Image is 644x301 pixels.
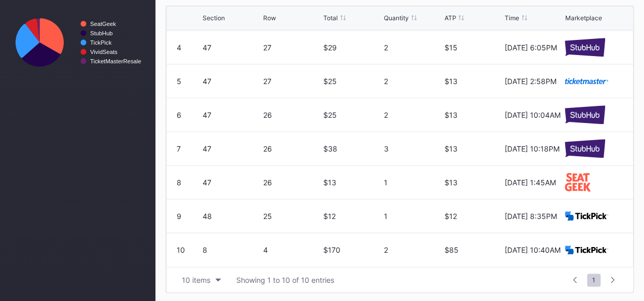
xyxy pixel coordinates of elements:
div: Showing 1 to 10 of 10 entries [236,276,334,284]
div: Total [323,14,338,22]
div: 10 [177,245,185,254]
div: 8 [177,178,181,187]
div: $85 [444,245,502,254]
img: stubHub.svg [565,38,605,56]
div: 5 [177,77,181,86]
div: $25 [323,77,381,86]
div: Quantity [384,14,409,22]
div: 3 [384,144,442,153]
div: 2 [384,245,442,254]
div: 47 [203,144,261,153]
div: $29 [323,43,381,52]
div: 2 [384,43,442,52]
div: $25 [323,111,381,119]
div: $13 [444,178,502,187]
div: [DATE] 8:35PM [505,212,563,221]
div: 48 [203,212,261,221]
div: ATP [444,14,456,22]
div: 2 [384,111,442,119]
div: 8 [203,245,261,254]
div: 1 [384,178,442,187]
img: stubHub.svg [565,105,605,124]
span: 1 [587,273,600,286]
div: 4 [263,245,321,254]
div: 2 [384,77,442,86]
text: TicketMasterResale [90,58,141,64]
div: 1 [384,212,442,221]
div: 47 [203,111,261,119]
div: [DATE] 6:05PM [505,43,563,52]
div: 26 [263,111,321,119]
div: [DATE] 2:58PM [505,77,563,86]
div: [DATE] 1:45AM [505,178,563,187]
div: 27 [263,77,321,86]
text: TickPick [90,39,112,46]
text: StubHub [90,30,113,36]
img: TickPick_logo.svg [565,245,608,255]
div: 10 items [182,276,210,284]
div: 9 [177,212,181,221]
div: Time [505,14,519,22]
div: $38 [323,144,381,153]
div: Marketplace [565,14,602,22]
div: 6 [177,111,181,119]
button: 10 items [177,273,226,287]
div: $13 [444,111,502,119]
img: TickPick_logo.svg [565,211,608,221]
div: [DATE] 10:04AM [505,111,563,119]
div: [DATE] 10:40AM [505,245,563,254]
div: $13 [323,178,381,187]
div: $170 [323,245,381,254]
img: seatGeek.svg [565,173,590,191]
div: 26 [263,178,321,187]
div: $12 [323,212,381,221]
div: 7 [177,144,181,153]
div: Row [263,14,276,22]
div: 47 [203,178,261,187]
div: 47 [203,43,261,52]
div: $12 [444,212,502,221]
text: SeatGeek [90,21,116,27]
img: ticketmaster.svg [565,78,608,84]
div: 27 [263,43,321,52]
div: 4 [177,43,181,52]
div: $13 [444,77,502,86]
div: $13 [444,144,502,153]
div: $15 [444,43,502,52]
div: 26 [263,144,321,153]
text: VividSeats [90,49,118,55]
div: 25 [263,212,321,221]
img: stubHub.svg [565,139,605,157]
div: Section [203,14,225,22]
div: 47 [203,77,261,86]
div: [DATE] 10:18PM [505,144,563,153]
